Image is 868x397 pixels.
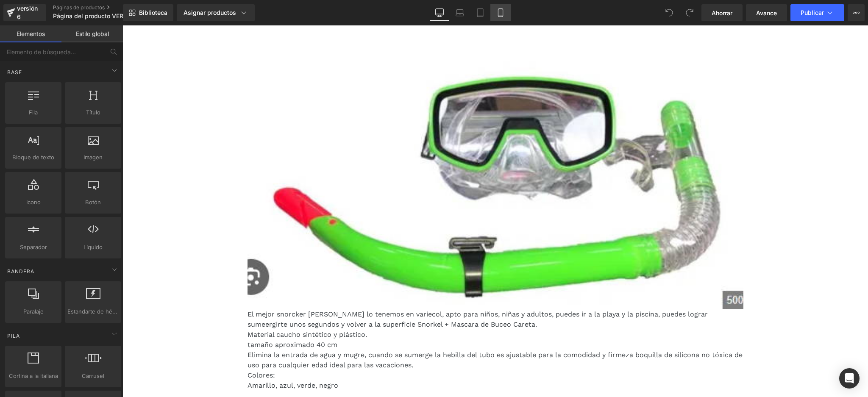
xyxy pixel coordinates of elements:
font: Material caucho sintético y plástico. [125,305,245,313]
font: Separador [20,244,47,250]
font: Elimina la entrada de agua y mugre, cuando se sumerge la hebilla del tubo es ajustable para la co... [125,325,620,344]
font: Colores: [125,346,153,354]
a: Móvil [490,4,511,21]
font: Título [86,109,100,116]
a: Avance [746,4,787,21]
font: Estandarte de héroe [67,308,121,315]
a: Páginas de productos [53,4,150,11]
font: Pila [7,333,20,339]
font: Publicar [801,9,824,16]
a: versión 6 [3,4,46,21]
font: El mejor snorcker [PERSON_NAME] lo tenemos en variecol, apto para niños, niñas y adultos, puedes ... [125,285,585,303]
a: Nueva Biblioteca [123,4,173,21]
font: tamaño aproximado 40 cm [125,315,215,323]
font: Páginas de productos [53,4,105,11]
font: Asignar productos [184,9,236,16]
div: Abrir Intercom Messenger [839,368,860,389]
button: Más [848,4,865,21]
a: Computadora portátil [450,4,470,21]
font: Fila [29,109,38,116]
font: Biblioteca [139,9,167,16]
a: De oficina [429,4,450,21]
font: Imagen [83,154,103,161]
font: Cortina a la italiana [9,372,58,379]
font: Líquido [83,244,103,250]
font: Estilo global [76,30,109,37]
font: Ahorrar [712,9,732,17]
font: Amarillo, azul, verde, negro [125,356,216,364]
font: Bloque de texto [12,154,54,161]
font: Icono [26,199,41,205]
font: Avance [756,9,777,17]
font: Botón [85,199,101,205]
font: Página del producto VERDADERAMENTE [53,12,168,19]
button: Publicar [790,4,844,21]
button: Deshacer [661,4,678,21]
font: Bandera [7,268,34,275]
font: Carrusel [82,372,104,379]
a: Tableta [470,4,490,21]
font: Paralaje [23,308,44,315]
font: versión 6 [17,5,38,20]
font: Base [7,69,22,75]
button: Rehacer [681,4,698,21]
font: Elementos [17,30,45,37]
